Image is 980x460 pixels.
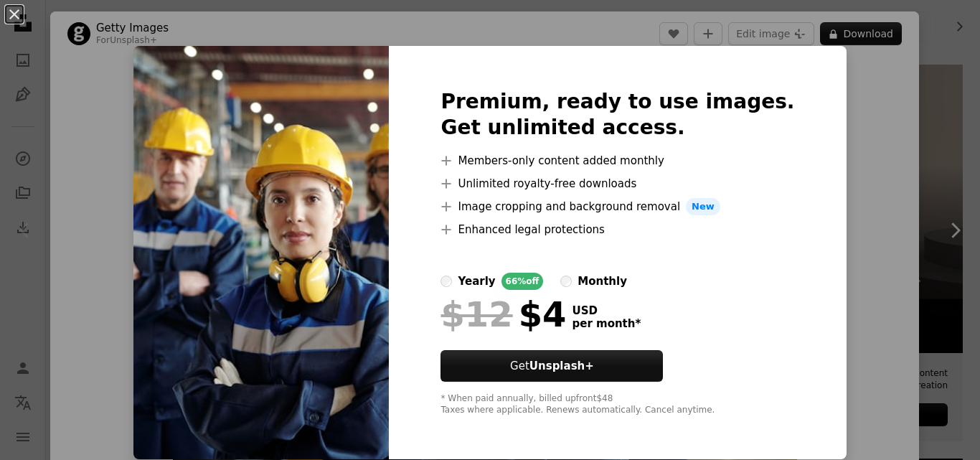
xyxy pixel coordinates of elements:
div: monthly [578,273,627,290]
span: per month * [572,317,641,330]
div: $4 [440,296,566,333]
div: yearly [458,273,495,290]
button: GetUnsplash+ [440,350,663,382]
h2: Premium, ready to use images. Get unlimited access. [440,89,794,141]
input: yearly66%off [440,276,452,287]
span: USD [572,304,641,317]
span: New [686,198,720,215]
div: 66% off [501,273,544,290]
strong: Unsplash+ [529,360,594,372]
li: Unlimited royalty-free downloads [440,175,794,192]
div: * When paid annually, billed upfront $48 Taxes where applicable. Renews automatically. Cancel any... [440,393,794,416]
li: Image cropping and background removal [440,198,794,215]
li: Members-only content added monthly [440,152,794,169]
input: monthly [560,276,572,287]
img: premium_photo-1661932816149-291a447e3022 [133,46,389,459]
span: $12 [440,296,512,333]
li: Enhanced legal protections [440,221,794,238]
